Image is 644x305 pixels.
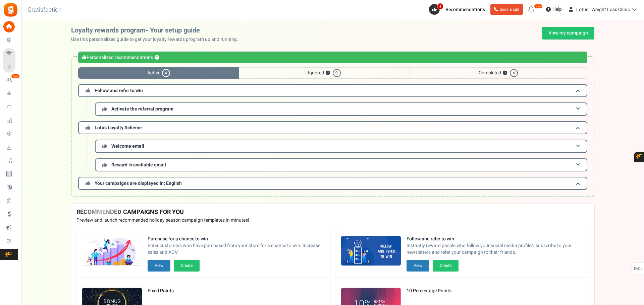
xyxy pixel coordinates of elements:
strong: Follow and refer to win [407,236,584,242]
span: 0 [333,69,341,77]
span: Lotus Loyalty Scheme [95,124,142,131]
h2: Loyalty rewards program- Your setup guide [71,27,244,34]
span: Activate the referral program [111,105,173,112]
span: Follow and refer to win [95,87,143,94]
strong: Fixed Points [148,288,200,294]
span: FAQs [634,262,643,275]
p: Use this personalized guide to get your loyalty rewards program up and running. [71,36,244,43]
span: Active [78,67,239,79]
span: Help [551,6,562,13]
span: Your campaigns are displayed in: English [95,180,182,187]
button: ? [326,71,330,75]
img: Recommended Campaigns [82,236,142,266]
span: 4 [437,3,443,10]
span: Completed [410,67,587,79]
em: New [11,74,20,79]
button: View [148,260,170,272]
h4: RECOMMENDED CAMPAIGNS FOR YOU [76,209,589,216]
span: Welcome email [111,143,144,150]
button: View [407,260,429,272]
span: 6 [510,69,518,77]
a: Help [543,4,565,15]
span: Ignored [239,67,410,79]
span: Enter customers who have purchased from your store for a chance to win. Increase sales and AOV. [148,242,325,256]
span: Recommendations [445,6,485,13]
button: Create [174,260,200,272]
span: 4 [162,69,170,77]
a: New [3,75,18,86]
span: Reward is available email [111,161,166,168]
strong: Purchase for a chance to win [148,236,325,242]
a: 4 Recommendations [429,4,488,15]
img: Gratisfaction [3,2,18,17]
a: View my campaign [542,27,594,40]
a: Book a call [490,4,523,15]
button: Create [433,260,459,272]
img: Recommended Campaigns [341,236,401,266]
div: Personalized recommendations [78,52,587,63]
button: ? [503,71,507,75]
h3: Gratisfaction [20,3,69,17]
em: New [534,4,543,9]
span: Instantly reward people who follow your social media profiles, subscribe to your newsletters and ... [407,242,584,256]
span: Lotus | Weight Loss Clinic [576,6,630,13]
strong: 10 Percentage Points [407,288,459,294]
button: ? [155,56,159,60]
p: Preview and launch recommended holiday season campaign templates in minutes! [76,217,589,224]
